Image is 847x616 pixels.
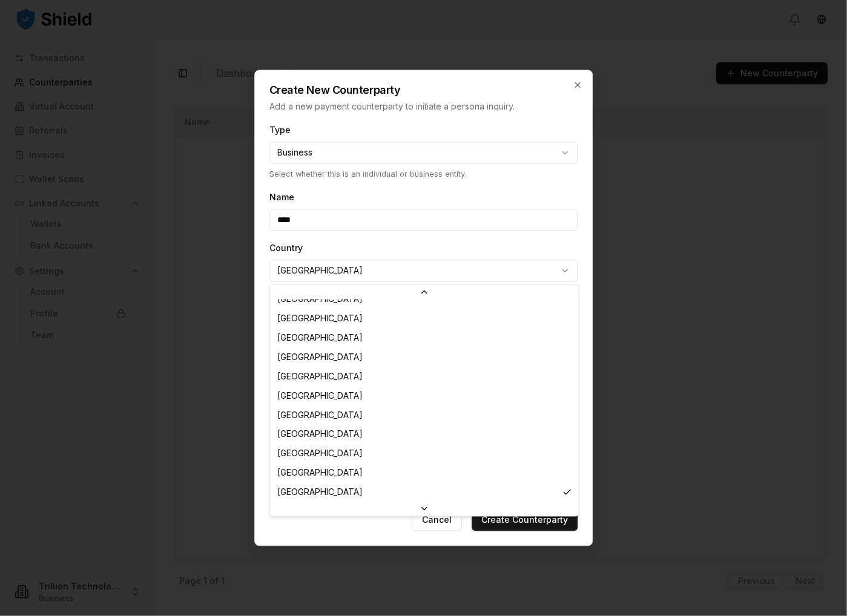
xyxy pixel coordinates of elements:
span: [GEOGRAPHIC_DATA] [277,428,363,441]
span: [GEOGRAPHIC_DATA] [277,332,363,344]
span: [GEOGRAPHIC_DATA] [277,467,363,479]
span: [GEOGRAPHIC_DATA] [277,293,363,305]
span: [GEOGRAPHIC_DATA] [277,390,363,402]
span: [GEOGRAPHIC_DATA] [277,409,363,421]
span: [GEOGRAPHIC_DATA] [277,448,363,460]
span: [GEOGRAPHIC_DATA] [277,312,363,324]
span: [GEOGRAPHIC_DATA] [277,370,363,382]
span: [GEOGRAPHIC_DATA] [277,351,363,363]
span: [GEOGRAPHIC_DATA] [277,487,363,499]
